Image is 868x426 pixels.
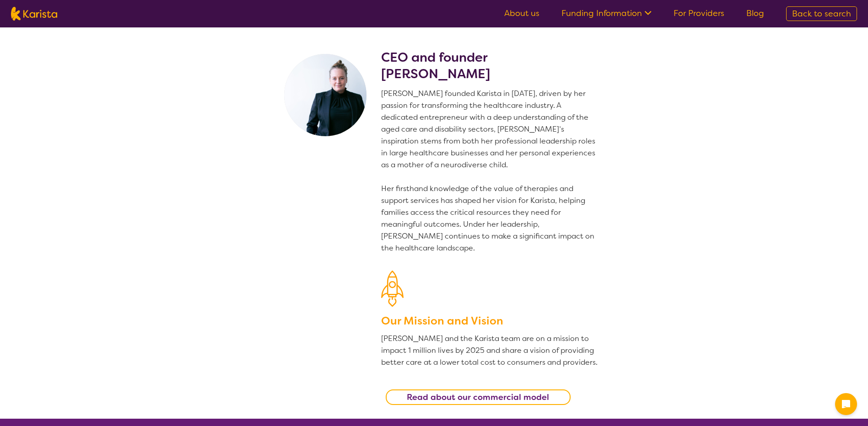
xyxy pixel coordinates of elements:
a: About us [504,8,539,19]
img: Karista logo [11,7,57,21]
a: Funding Information [561,8,652,19]
p: [PERSON_NAME] founded Karista in [DATE], driven by her passion for transforming the healthcare in... [381,88,599,254]
h2: CEO and founder [PERSON_NAME] [381,49,599,82]
a: Back to search [786,6,857,21]
b: Read about our commercial model [407,392,549,403]
img: Our Mission [381,271,404,307]
h3: Our Mission and Vision [381,313,599,329]
span: Back to search [792,8,851,19]
a: For Providers [674,8,724,19]
p: [PERSON_NAME] and the Karista team are on a mission to impact 1 million lives by 2025 and share a... [381,333,599,368]
a: Blog [746,8,764,19]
